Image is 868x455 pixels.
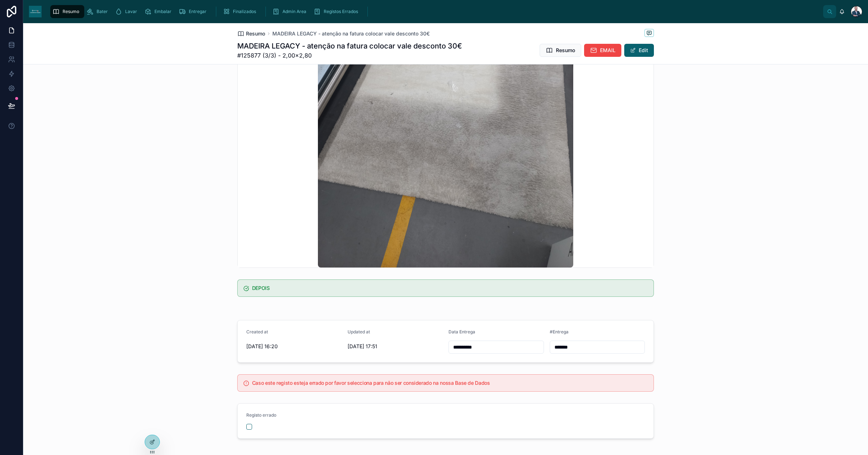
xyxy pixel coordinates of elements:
button: Edit [624,44,654,57]
button: Resumo [540,44,581,57]
span: Finalizados [233,9,256,14]
span: #Entrega [550,329,569,334]
span: Resumo [63,9,79,14]
span: Created at [246,329,268,334]
h1: MADEIRA LEGACY - atenção na fatura colocar vale desconto 30€ [237,41,462,51]
span: Resumo [246,30,265,37]
a: Lavar [113,5,142,18]
span: [DATE] 16:20 [246,343,342,350]
a: Entregar [176,5,212,18]
a: Finalizados [221,5,261,18]
span: Entregar [189,9,207,14]
span: Embalar [154,9,171,14]
span: Lavar [125,9,137,14]
a: Bater [84,5,113,18]
span: Bater [97,9,108,14]
div: scrollable content [47,4,823,20]
a: Resumo [237,30,265,37]
a: Admin Area [270,5,311,18]
span: Admin Area [282,9,306,14]
span: Registo errado [246,412,276,418]
a: Resumo [50,5,84,18]
h5: Caso este registo esteja errado por favor selecciona para não ser considerado na nossa Base de Dados [252,380,648,386]
span: Data Entrega [448,329,475,334]
a: Registos Errados [311,5,363,18]
a: MADEIRA LEGACY - atenção na fatura colocar vale desconto 30€ [272,30,430,37]
a: Embalar [142,5,176,18]
span: Registos Errados [324,9,358,14]
img: App logo [29,6,42,17]
span: EMAIL [600,47,616,54]
span: [DATE] 17:51 [348,343,443,350]
button: EMAIL [584,44,621,57]
span: Resumo [556,47,575,54]
h5: DEPOIS [252,286,648,291]
span: Updated at [348,329,370,334]
span: #125877 (3/3) - 2,00×2,80 [237,51,462,60]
